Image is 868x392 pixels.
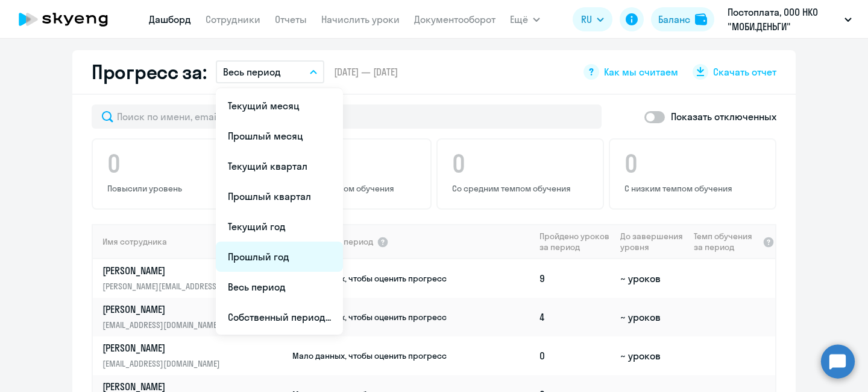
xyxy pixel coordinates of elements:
td: ~ уроков [615,298,688,336]
th: Имя сотрудника [93,224,235,259]
div: Баланс [658,12,690,27]
span: Ещё [510,12,528,27]
span: RU [581,12,592,27]
a: [PERSON_NAME][EMAIL_ADDRESS][DOMAIN_NAME] [102,303,234,332]
a: Дашборд [149,13,191,25]
p: [PERSON_NAME] [102,341,227,355]
p: [EMAIL_ADDRESS][DOMAIN_NAME] [102,357,227,370]
span: Мало данных, чтобы оценить прогресс [292,350,447,361]
span: Скачать отчет [713,65,776,79]
th: До завершения уровня [615,224,688,259]
p: [PERSON_NAME] [102,264,227,277]
p: [PERSON_NAME] [102,303,227,316]
span: Темп обучения за период [694,231,759,252]
p: Весь период [223,65,281,79]
a: Отчеты [275,13,307,25]
span: [DATE] — [DATE] [334,65,398,79]
p: Показать отключенных [671,109,776,124]
ul: Ещё [216,88,343,335]
a: Документооборот [414,13,495,25]
td: ~ уроков [615,336,688,375]
p: [EMAIL_ADDRESS][DOMAIN_NAME] [102,318,227,332]
button: RU [573,7,612,31]
input: Поиск по имени, email, продукту или статусу [92,104,602,129]
td: 0 [535,336,615,375]
span: Мало данных, чтобы оценить прогресс [292,273,447,284]
a: Начислить уроки [321,13,400,25]
th: Пройдено уроков за период [535,224,615,259]
td: ~ уроков [615,259,688,298]
td: 4 [535,298,615,336]
a: [PERSON_NAME][EMAIL_ADDRESS][DOMAIN_NAME] [102,341,234,370]
button: Ещё [510,7,540,31]
h2: Прогресс за: [92,60,206,84]
button: Балансbalance [651,7,714,31]
button: Постоплата, ООО НКО "МОБИ.ДЕНЬГИ" [722,5,858,34]
a: Сотрудники [206,13,260,25]
p: [PERSON_NAME][EMAIL_ADDRESS][DOMAIN_NAME] [102,280,227,293]
p: Постоплата, ООО НКО "МОБИ.ДЕНЬГИ" [728,5,840,34]
button: Весь период [216,60,324,83]
span: Как мы считаем [604,65,678,79]
a: [PERSON_NAME][PERSON_NAME][EMAIL_ADDRESS][DOMAIN_NAME] [102,264,234,293]
td: 9 [535,259,615,298]
img: balance [695,13,707,25]
span: Мало данных, чтобы оценить прогресс [292,312,447,323]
